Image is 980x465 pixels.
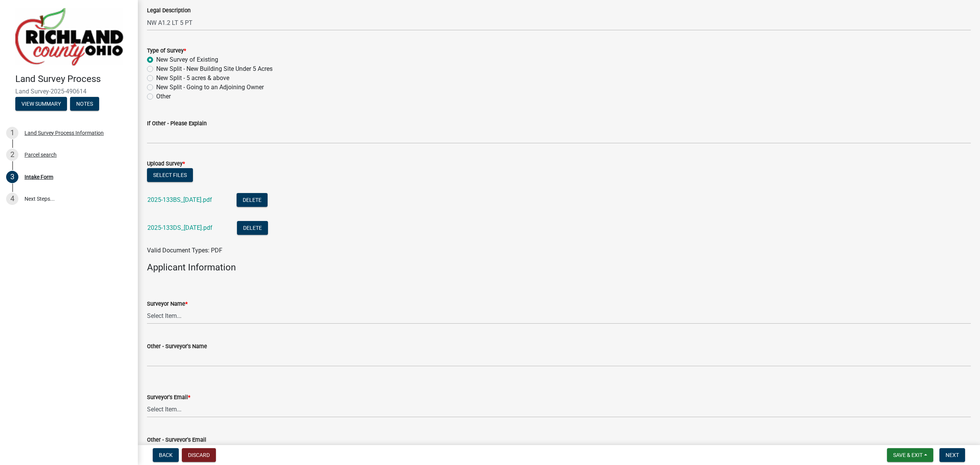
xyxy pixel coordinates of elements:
div: Parcel search [24,152,57,157]
span: Valid Document Types: PDF [147,247,222,254]
label: If Other - Please Explain [147,121,207,126]
wm-modal-confirm: Delete Document [237,225,268,232]
label: Upload Survey [147,161,185,167]
button: Delete [237,193,268,207]
span: Back [159,452,173,458]
label: Surveyor's Email [147,395,190,400]
span: Save & Exit [893,452,923,458]
button: Select files [147,168,193,182]
a: 2025-133DS_[DATE].pdf [147,224,212,231]
button: Next [939,448,965,462]
button: Notes [70,97,99,111]
div: Land Survey Process Information [24,130,104,136]
h4: Land Survey Process [15,74,132,85]
label: Legal Description [147,8,191,13]
label: New Split - Going to an Adjoining Owner [156,83,264,92]
button: Discard [182,448,216,462]
button: Delete [237,221,268,235]
wm-modal-confirm: Delete Document [237,197,268,204]
label: Surveyor Name [147,301,188,307]
label: Other - Surveyor's Email [147,437,206,443]
span: Land Survey-2025-490614 [15,88,122,95]
label: Other - Surveyor's Name [147,344,207,349]
label: New Split - 5 acres & above [156,74,229,83]
img: Richland County, Ohio [15,8,123,65]
label: New Survey of Existing [156,55,218,64]
label: Other [156,92,171,101]
label: Type of Survey [147,48,186,54]
div: 1 [6,127,18,139]
button: Save & Exit [887,448,933,462]
button: View Summary [15,97,67,111]
a: 2025-133BS_[DATE].pdf [147,196,212,203]
wm-modal-confirm: Summary [15,101,67,107]
div: 2 [6,149,18,161]
label: New Split - New Building Site Under 5 Acres [156,64,273,74]
wm-modal-confirm: Notes [70,101,99,107]
div: Intake Form [24,174,53,180]
button: Back [153,448,179,462]
span: Next [946,452,959,458]
h4: Applicant Information [147,262,971,273]
div: 4 [6,193,18,205]
div: 3 [6,171,18,183]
